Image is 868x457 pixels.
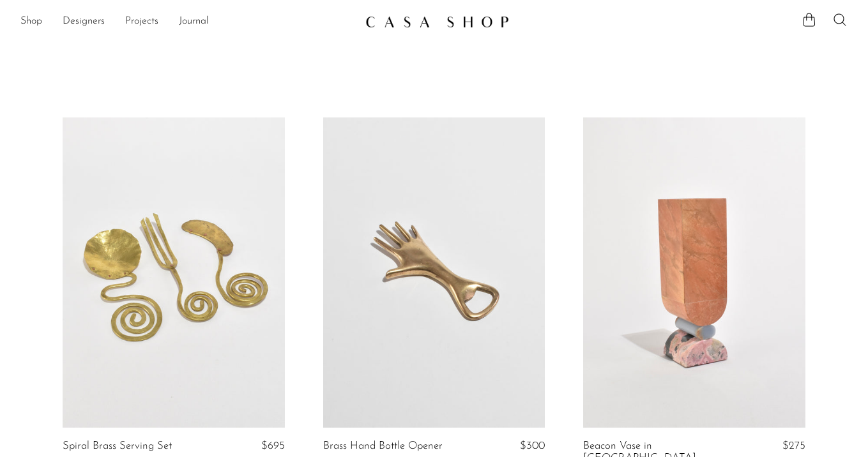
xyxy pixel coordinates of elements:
a: Shop [20,13,42,30]
a: Projects [125,13,158,30]
span: $695 [261,440,285,451]
span: $275 [782,440,805,451]
ul: NEW HEADER MENU [20,11,355,33]
a: Brass Hand Bottle Opener [323,440,443,452]
nav: Desktop navigation [20,11,355,33]
a: Journal [179,13,209,30]
a: Designers [63,13,105,30]
a: Spiral Brass Serving Set [63,440,172,452]
span: $300 [520,440,545,451]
